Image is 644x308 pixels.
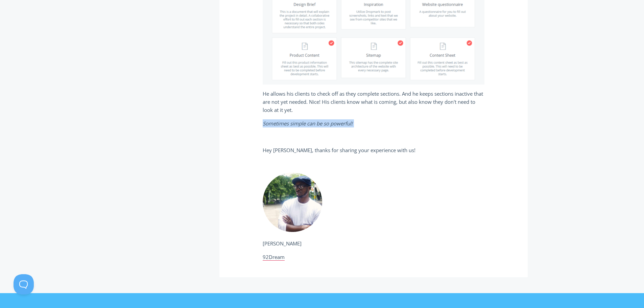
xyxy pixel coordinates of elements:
a: 92Dream [263,254,285,261]
p: He allows his clients to check off as they complete sections. And he keeps sections inactive that... [263,90,484,114]
em: Sometimes simple can be so powerful! [263,120,353,127]
p: [PERSON_NAME] [263,239,484,247]
iframe: Toggle Customer Support [14,274,34,294]
img: Anthony Wallace Case Study for Client Portal [263,172,323,233]
p: Hey [PERSON_NAME], thanks for sharing your experience with us! [263,146,484,154]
